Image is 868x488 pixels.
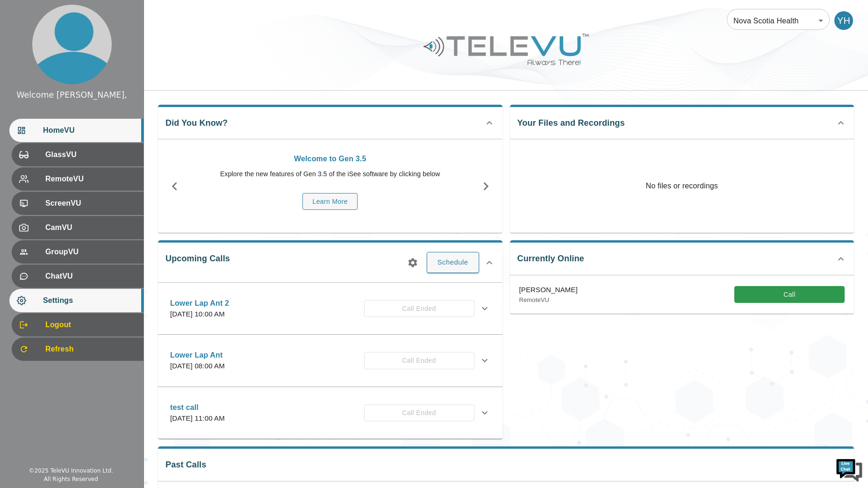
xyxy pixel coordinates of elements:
[45,319,136,330] span: Logout
[45,222,136,233] span: CamVU
[835,455,863,483] img: Chat Widget
[510,139,854,233] p: No files or recordings
[427,252,479,273] button: Schedule
[12,313,143,337] div: Logout
[170,361,225,372] p: [DATE] 08:00 AM
[12,337,143,361] div: Refresh
[170,298,229,309] p: Lower Lap Ant 2
[12,143,143,166] div: GlassVU
[45,271,136,282] span: ChatVU
[163,292,498,325] div: Lower Lap Ant 2[DATE] 10:00 AMCall Ended
[12,192,143,215] div: ScreenVU
[170,309,229,320] p: [DATE] 10:00 AM
[12,167,143,191] div: RemoteVU
[32,5,112,84] img: profile.png
[163,396,498,430] div: test call[DATE] 11:00 AMCall Ended
[170,402,225,413] p: test call
[12,240,143,264] div: GroupVU
[196,153,465,165] p: Welcome to Gen 3.5
[44,475,98,483] div: All Rights Reserved
[45,173,136,185] span: RemoteVU
[519,285,578,295] p: [PERSON_NAME]
[170,413,225,424] p: [DATE] 11:00 AM
[16,89,127,101] div: Welcome [PERSON_NAME],
[12,265,143,288] div: ChatVU
[422,30,590,69] img: Logo
[302,193,358,210] button: Learn More
[43,125,136,136] span: HomeVU
[519,295,578,305] p: RemoteVU
[9,119,143,142] div: HomeVU
[45,246,136,258] span: GroupVU
[163,344,498,377] div: Lower Lap Ant[DATE] 08:00 AMCall Ended
[45,344,136,355] span: Refresh
[29,466,113,475] div: © 2025 TeleVU Innovation Ltd.
[727,7,830,34] div: Nova Scotia Health
[170,350,225,361] p: Lower Lap Ant
[196,169,465,179] p: Explore the new features of Gen 3.5 of the iSee software by clicking below
[45,198,136,209] span: ScreenVU
[12,216,143,239] div: CamVU
[734,286,845,303] button: Call
[43,295,136,306] span: Settings
[834,11,853,30] div: YH
[45,149,136,160] span: GlassVU
[9,289,143,312] div: Settings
